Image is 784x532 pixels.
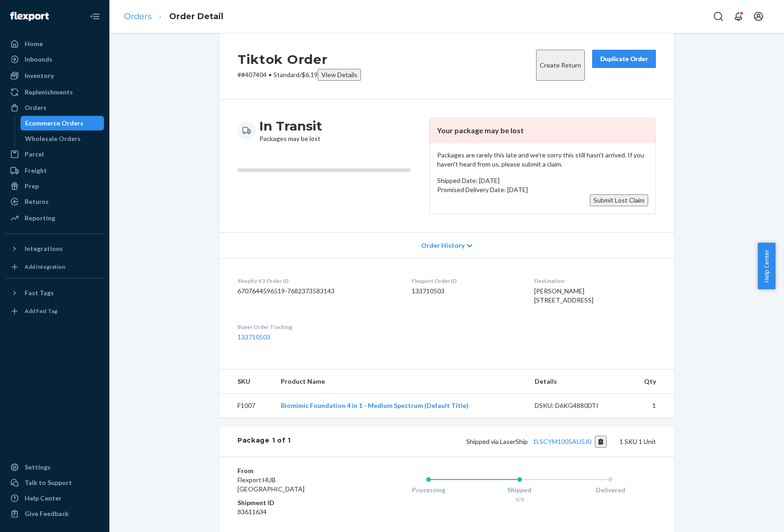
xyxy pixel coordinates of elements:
[5,475,104,490] a: Talk to Support
[527,370,628,394] th: Details
[5,85,104,99] a: Replenishments
[117,3,231,30] ol: breadcrumbs
[5,241,104,256] button: Integrations
[237,69,361,81] p: # #407404 / $6.19
[25,166,47,175] div: Freight
[273,370,527,394] th: Product Name
[437,151,648,169] p: Packages are rarely this late and we're sorry this still hasn't arrived. If you haven't heard fro...
[268,71,272,78] span: •
[749,7,768,26] button: Open account menu
[565,485,656,495] div: Delivered
[219,370,273,394] th: SKU
[5,163,104,178] a: Freight
[627,370,674,394] th: Qty
[25,509,69,518] div: Give Feedback
[533,438,591,445] a: 1LSCYM1005AU5J0
[237,323,397,331] dt: Buyer Order Tracking
[25,71,54,80] div: Inventory
[25,463,51,472] div: Settings
[534,287,593,304] span: [PERSON_NAME] [STREET_ADDRESS]
[5,194,104,209] a: Returns
[25,263,65,271] div: Add Integration
[281,402,469,409] a: Biomimic Foundation 4 in 1 - Medium Spectrum (Default Title)
[729,7,748,26] button: Open notifications
[21,131,104,146] a: Wholesale Orders
[259,118,322,143] div: Packages may be lost
[25,244,63,253] div: Integrations
[318,69,361,81] button: View Details
[25,119,83,128] div: Ecommerce Orders
[600,54,648,63] div: Duplicate Order
[219,394,273,418] td: F1007
[237,476,304,493] span: Flexport HUB [GEOGRAPHIC_DATA]
[25,88,73,97] div: Replenishments
[25,134,81,143] div: Wholesale Orders
[5,52,104,67] a: Inbounds
[590,194,648,206] button: Submit Lost Claim
[421,241,464,250] span: Order History
[5,68,104,83] a: Inventory
[25,182,39,191] div: Prep
[592,50,656,68] button: Duplicate Order
[430,118,655,143] header: Your package may be lost
[758,243,775,289] button: Help Center
[5,260,104,274] a: Add Integration
[5,460,104,475] a: Settings
[21,116,104,130] a: Ecommerce Orders
[25,150,44,159] div: Parcel
[169,11,223,21] a: Order Detail
[5,286,104,300] button: Fast Tags
[5,100,104,115] a: Orders
[124,11,152,21] a: Orders
[5,147,104,162] a: Parcel
[474,485,565,495] div: Shipped
[25,55,52,64] div: Inbounds
[237,436,291,448] div: Package 1 of 1
[595,436,607,448] button: Copy tracking number
[466,438,607,445] span: Shipped via LaserShip
[291,436,656,448] div: 1 SKU 1 Unit
[25,307,57,315] div: Add Fast Tag
[25,288,54,297] div: Fast Tags
[25,103,46,112] div: Orders
[5,179,104,193] a: Prep
[412,287,519,296] dd: 133710503
[237,287,397,296] dd: 6707644596519-7682373583143
[25,39,43,48] div: Home
[25,197,49,206] div: Returns
[25,494,62,503] div: Help Center
[5,506,104,521] button: Give Feedback
[383,485,474,495] div: Processing
[709,7,727,26] button: Open Search Box
[627,394,674,418] td: 1
[237,507,346,516] dd: 83611634
[10,12,49,21] img: Flexport logo
[86,7,104,26] button: Close Navigation
[437,185,648,194] p: Promised Delivery Date: [DATE]
[534,277,656,285] dt: Destination
[273,71,299,78] span: Standard
[237,277,397,285] dt: Shopify V3 Order ID
[237,333,270,341] a: 133710503
[437,176,648,185] p: Shipped Date: [DATE]
[259,118,322,134] h3: In Transit
[474,495,565,503] div: 8/4
[535,401,620,410] div: DSKU: D6KG4880DTI
[237,50,361,69] h2: Tiktok Order
[5,304,104,318] a: Add Fast Tag
[536,50,585,81] button: Create Return
[321,70,357,79] div: View Details
[25,478,72,487] div: Talk to Support
[237,466,346,475] dt: From
[412,277,519,285] dt: Flexport Order ID
[237,498,346,507] dt: Shipment ID
[5,491,104,506] a: Help Center
[5,37,104,51] a: Home
[5,211,104,225] a: Reporting
[25,214,55,223] div: Reporting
